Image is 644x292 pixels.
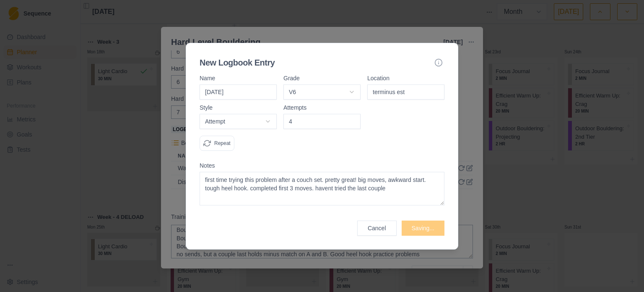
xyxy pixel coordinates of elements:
[214,139,231,147] p: Repeat
[283,105,361,110] label: Attempts
[367,75,444,81] label: Location
[200,57,275,68] h2: New Logbook Entry
[357,221,397,236] button: Cancel
[200,105,277,110] label: Style
[283,114,361,129] input: Number of attempts
[200,75,277,81] label: Name
[200,163,444,168] label: Notes
[283,75,300,81] label: Grade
